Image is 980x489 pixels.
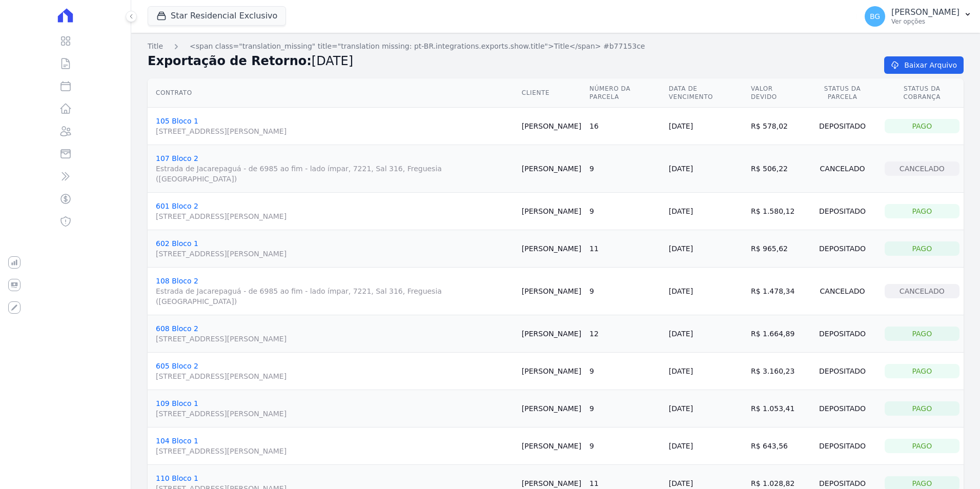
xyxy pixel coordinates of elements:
div: Depositado [808,364,876,378]
a: 108 Bloco 2Estrada de Jacarepaguá - de 6985 ao fim - lado ímpar, 7221, Sal 316, Freguesia ([GEOGR... [156,277,514,307]
td: [DATE] [665,315,747,353]
span: [STREET_ADDRESS][PERSON_NAME] [156,371,514,381]
td: R$ 1.053,41 [747,390,805,427]
td: 16 [585,108,665,145]
nav: Breadcrumb [148,41,964,52]
td: 9 [585,353,665,390]
span: BG [870,13,880,20]
span: [STREET_ADDRESS][PERSON_NAME] [156,249,514,259]
th: Data de Vencimento [665,78,747,108]
th: Status da Parcela [804,78,880,108]
a: 605 Bloco 2[STREET_ADDRESS][PERSON_NAME] [156,362,514,381]
h2: Exportação de Retorno: [148,52,868,70]
td: 12 [585,315,665,353]
td: [PERSON_NAME] [518,390,585,427]
a: Baixar Arquivo [884,56,964,74]
td: R$ 1.664,89 [747,315,805,353]
div: Pago [885,241,959,256]
span: [STREET_ADDRESS][PERSON_NAME] [156,446,514,456]
div: Pago [885,327,959,341]
div: Depositado [808,241,876,256]
span: [STREET_ADDRESS][PERSON_NAME] [156,334,514,344]
a: <span class="translation_missing" title="translation missing: pt-BR.integrations.exports.show.tit... [190,41,645,52]
a: 602 Bloco 1[STREET_ADDRESS][PERSON_NAME] [156,239,514,259]
div: Depositado [808,439,876,453]
td: [PERSON_NAME] [518,268,585,315]
td: [DATE] [665,268,747,315]
td: [PERSON_NAME] [518,230,585,268]
span: [STREET_ADDRESS][PERSON_NAME] [156,211,514,221]
td: [PERSON_NAME] [518,353,585,390]
td: 9 [585,427,665,465]
td: 9 [585,268,665,315]
div: Cancelado [808,161,876,176]
th: Contrato [148,78,518,108]
a: 109 Bloco 1[STREET_ADDRESS][PERSON_NAME] [156,399,514,419]
td: R$ 643,56 [747,427,805,465]
td: R$ 1.580,12 [747,193,805,230]
td: R$ 506,22 [747,145,805,193]
td: [DATE] [665,230,747,268]
th: Status da Cobrança [881,78,964,108]
span: Estrada de Jacarepaguá - de 6985 ao fim - lado ímpar, 7221, Sal 316, Freguesia ([GEOGRAPHIC_DATA]) [156,286,514,307]
a: 601 Bloco 2[STREET_ADDRESS][PERSON_NAME] [156,202,514,221]
td: 9 [585,145,665,193]
div: Cancelado [885,284,959,298]
td: [DATE] [665,193,747,230]
td: [PERSON_NAME] [518,315,585,353]
p: Ver opções [891,17,959,26]
td: 9 [585,390,665,427]
th: Valor devido [747,78,805,108]
div: Pago [885,119,959,133]
span: [STREET_ADDRESS][PERSON_NAME] [156,126,514,136]
div: Cancelado [885,161,959,176]
td: R$ 1.478,34 [747,268,805,315]
span: translation missing: pt-BR.integrations.exports.index.title [148,42,163,50]
a: Title [148,41,163,52]
span: [STREET_ADDRESS][PERSON_NAME] [156,409,514,419]
div: Pago [885,204,959,218]
td: [PERSON_NAME] [518,145,585,193]
span: [DATE] [312,54,353,68]
button: Star Residencial Exclusivo [148,6,286,26]
div: Pago [885,401,959,416]
td: [PERSON_NAME] [518,193,585,230]
td: R$ 3.160,23 [747,353,805,390]
td: [DATE] [665,427,747,465]
a: 104 Bloco 1[STREET_ADDRESS][PERSON_NAME] [156,437,514,456]
div: Pago [885,364,959,378]
td: 9 [585,193,665,230]
p: [PERSON_NAME] [891,7,959,17]
span: Estrada de Jacarepaguá - de 6985 ao fim - lado ímpar, 7221, Sal 316, Freguesia ([GEOGRAPHIC_DATA]) [156,164,514,184]
td: [DATE] [665,145,747,193]
td: R$ 578,02 [747,108,805,145]
div: Depositado [808,204,876,218]
td: 11 [585,230,665,268]
td: [DATE] [665,108,747,145]
th: Número da Parcela [585,78,665,108]
td: [PERSON_NAME] [518,427,585,465]
td: [DATE] [665,353,747,390]
div: Depositado [808,119,876,133]
td: [PERSON_NAME] [518,108,585,145]
td: R$ 965,62 [747,230,805,268]
a: 107 Bloco 2Estrada de Jacarepaguá - de 6985 ao fim - lado ímpar, 7221, Sal 316, Freguesia ([GEOGR... [156,154,514,184]
td: [DATE] [665,390,747,427]
div: Depositado [808,401,876,416]
a: 608 Bloco 2[STREET_ADDRESS][PERSON_NAME] [156,324,514,344]
th: Cliente [518,78,585,108]
a: 105 Bloco 1[STREET_ADDRESS][PERSON_NAME] [156,117,514,136]
button: BG [PERSON_NAME] Ver opções [856,2,980,31]
div: Cancelado [808,284,876,298]
div: Depositado [808,327,876,341]
div: Pago [885,439,959,453]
